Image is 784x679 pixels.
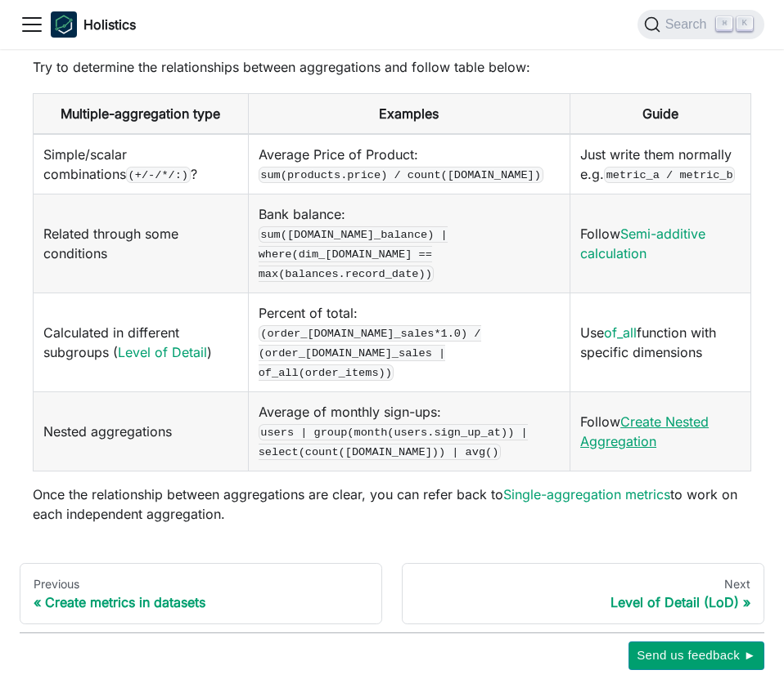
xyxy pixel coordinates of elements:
td: Calculated in different subgroups ( ) [34,293,249,391]
th: Multiple-aggregation type [34,93,249,134]
p: Try to determine the relationships between aggregations and follow table below: [33,57,751,77]
kbd: K [737,16,753,31]
span: Search [660,17,717,32]
td: Related through some conditions [34,194,249,293]
img: Holistics [51,11,77,38]
button: Search (Command+K) [638,10,764,39]
code: sum(products.price) / count([DOMAIN_NAME]) [259,167,543,183]
td: Simple/scalar combinations ? [34,134,249,194]
code: (+/-/*/:) [126,167,191,183]
td: Use function with specific dimensions [570,293,751,391]
td: Percent of total: [248,293,570,391]
div: Level of Detail (LoD) [416,594,750,610]
td: Bank balance: [248,194,570,293]
td: Average Price of Product: [248,134,570,194]
td: Just write them normally e.g. [570,134,751,194]
th: Examples [248,93,570,134]
a: NextLevel of Detail (LoD) [402,563,764,625]
a: Semi-additive calculation [580,226,705,261]
a: of_all [604,324,637,341]
th: Guide [570,93,751,134]
div: Next [416,577,750,592]
div: Previous [34,577,368,592]
kbd: ⌘ [716,16,732,31]
code: users | group(month(users.sign_up_at)) | select(count([DOMAIN_NAME])) | avg() [259,424,528,460]
td: Follow [570,391,751,471]
button: Send us feedback ► [629,641,764,669]
td: Average of monthly sign-ups: [248,391,570,471]
a: HolisticsHolistics [51,11,136,38]
td: Follow [570,194,751,293]
a: Level of Detail [118,344,207,360]
td: Nested aggregations [34,391,249,471]
div: Create metrics in datasets [34,594,368,610]
a: PreviousCreate metrics in datasets [20,563,382,625]
code: (order_[DOMAIN_NAME]_sales*1.0) / (order_[DOMAIN_NAME]_sales | of_all(order_items)) [259,325,481,381]
code: metric_a / metric_b [604,167,735,183]
a: Single-aggregation metrics [503,486,670,503]
b: Holistics [83,15,136,34]
span: Send us feedback ► [637,645,756,666]
nav: Docs pages [20,563,764,625]
p: Once the relationship between aggregations are clear, you can refer back to to work on each indep... [33,485,751,524]
a: Create Nested Aggregation [580,413,709,449]
button: Toggle navigation bar [20,12,44,37]
code: sum([DOMAIN_NAME]_balance) | where(dim_[DOMAIN_NAME] == max(balances.record_date)) [259,226,448,282]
